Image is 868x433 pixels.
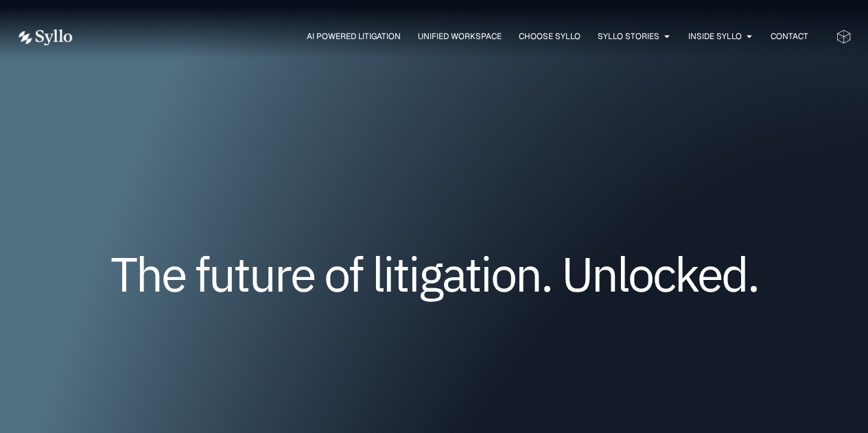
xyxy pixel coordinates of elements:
a: Syllo Stories [598,30,659,43]
a: Choose Syllo [519,30,580,43]
a: Unified Workspace [418,30,502,43]
nav: Menu [100,30,808,43]
h1: The future of litigation. Unlocked. [99,251,769,296]
a: Contact [771,30,808,43]
img: white logo [16,29,73,46]
a: Inside Syllo [688,30,742,43]
div: Menu Toggle [100,30,808,43]
a: AI Powered Litigation [307,30,401,43]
